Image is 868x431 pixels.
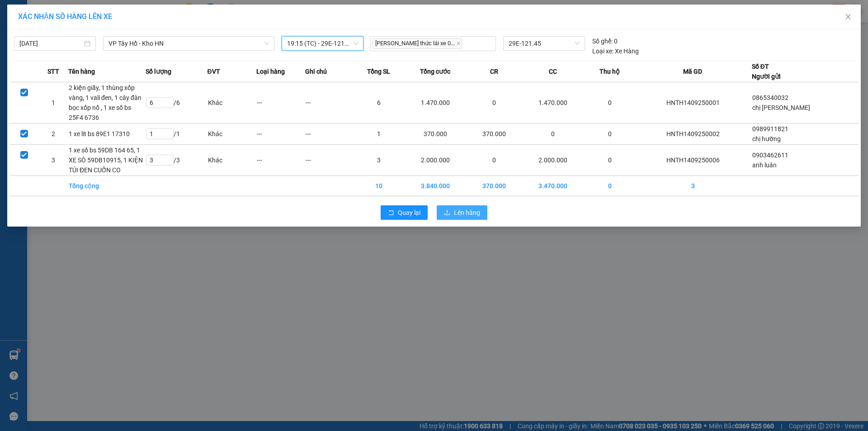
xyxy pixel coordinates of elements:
span: 0865340032 [752,94,788,101]
button: uploadLên hàng [437,205,487,220]
span: Tổng cước [420,66,450,76]
td: --- [256,82,305,123]
td: 6 [354,82,403,123]
td: 3.840.000 [403,176,468,196]
td: Khác [208,145,256,176]
td: 0 [468,145,521,176]
td: 2.000.000 [403,145,468,176]
input: 14/09/2025 [19,38,82,48]
td: 1 xe số bs 59DB 164 65, 1 XE SÔ 59DB10915, 1 KIỆN TÚI ĐEN CUỐN CO [68,145,146,176]
td: / 6 [146,82,207,123]
span: chị hường [752,135,781,142]
td: Tổng cộng [68,176,146,196]
td: / 1 [146,123,207,145]
span: XÁC NHẬN SỐ HÀNG LÊN XE [18,12,112,21]
td: 1.470.000 [403,82,468,123]
span: Tên hàng [68,66,95,76]
span: anh luân [752,161,777,169]
td: --- [305,123,354,145]
span: Số ghế: [592,36,613,46]
td: 0 [585,145,634,176]
strong: PHIẾU DÁN LÊN HÀNG [64,4,183,16]
span: Lên hàng [454,208,480,218]
td: 2.000.000 [521,145,585,176]
td: 0 [585,176,634,196]
td: / 3 [146,145,207,176]
span: Ngày in phiếu: 18:49 ngày [61,18,186,28]
span: close [844,13,852,20]
span: Loại xe: [592,46,613,56]
span: STT [47,66,59,76]
span: 0903462611 [752,152,788,159]
span: upload [444,209,450,217]
span: Mã GD [683,66,702,76]
td: 3 [634,176,752,196]
span: [PHONE_NUMBER] [4,31,69,47]
td: 2 kiện giấy, 1 thùng xốp vàng, 1 vali đen, 1 cây đàn bọc xốp nổ , 1 xe số bs 25F4 6736 [68,82,146,123]
td: 1 xe lít bs 89E1 17310 [68,123,146,145]
span: [PERSON_NAME] thức lái xe 0... [373,38,462,49]
span: CC [549,66,557,76]
button: rollbackQuay lại [381,205,428,220]
td: HNTH1409250002 [634,123,752,145]
td: 1.470.000 [521,82,585,123]
span: 29E-121.45 [509,37,579,50]
span: rollback [388,209,394,217]
td: --- [256,145,305,176]
span: Loại hàng [256,66,285,76]
td: 1 [354,123,403,145]
td: 2 [39,123,68,145]
td: Khác [208,82,256,123]
span: CÔNG TY TNHH CHUYỂN PHÁT NHANH BẢO AN [71,31,180,47]
span: down [264,41,269,46]
span: 19:15 (TC) - 29E-121.45 [287,37,358,50]
span: chị [PERSON_NAME] [752,104,810,111]
td: 370.000 [403,123,468,145]
strong: CSKH: [25,31,48,38]
td: --- [256,123,305,145]
td: 3 [354,145,403,176]
div: Xe Hàng [592,46,639,56]
td: 0 [585,82,634,123]
span: close [456,41,461,46]
span: Mã đơn: HNTH1409250002 [4,55,139,67]
td: 370.000 [468,176,521,196]
td: 3.470.000 [521,176,585,196]
span: Số lượng [146,66,171,76]
span: Ghi chú [305,66,327,76]
span: VP Tây Hồ - Kho HN [108,37,269,50]
td: 10 [354,176,403,196]
span: Tổng SL [367,66,390,76]
span: 0989911821 [752,125,788,133]
span: Thu hộ [599,66,620,76]
td: HNTH1409250006 [634,145,752,176]
td: Khác [208,123,256,145]
td: 1 [39,82,68,123]
td: 0 [521,123,585,145]
td: 0 [585,123,634,145]
span: ĐVT [208,66,220,76]
td: --- [305,82,354,123]
span: Quay lại [398,208,420,218]
td: HNTH1409250001 [634,82,752,123]
td: 3 [39,145,68,176]
td: --- [305,145,354,176]
div: Số ĐT Người gửi [752,62,781,81]
div: 0 [592,36,618,46]
button: Close [835,5,861,30]
td: 370.000 [468,123,521,145]
span: CR [490,66,498,76]
td: 0 [468,82,521,123]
